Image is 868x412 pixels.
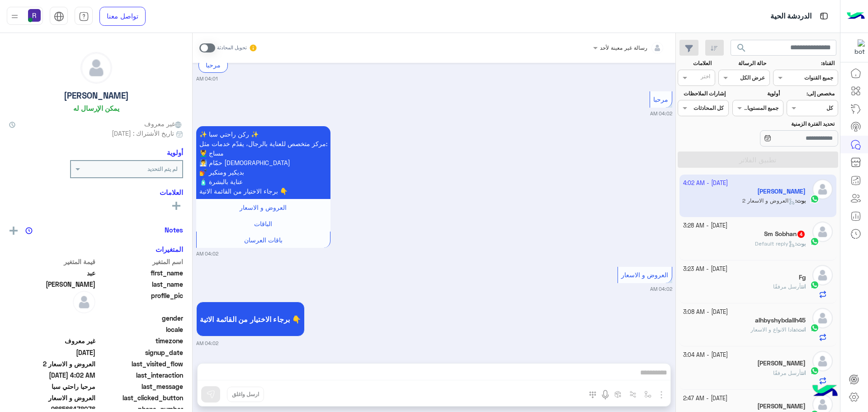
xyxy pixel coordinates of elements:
img: tab [79,11,89,22]
b: لم يتم التحديد [147,166,178,172]
span: 2025-09-30T01:02:29.833Z [9,370,95,380]
img: defaultAdmin.png [812,265,833,285]
span: قيمة المتغير [9,257,95,266]
span: last_visited_flow [97,359,184,369]
span: first_name [97,268,184,278]
h5: alhbyshybdallh45 [755,317,806,324]
span: أرسل مرفقًا [773,283,801,290]
h6: المتغيرات [156,245,183,253]
span: باقات العرسان [244,236,283,244]
img: WhatsApp [810,280,819,289]
span: profile_pic [97,291,184,312]
img: defaultAdmin.png [81,52,112,83]
span: null [9,313,95,323]
label: حالة الرسالة [720,59,766,67]
h6: Notes [165,226,183,234]
label: تحديد الفترة الزمنية [733,120,835,128]
div: مرحبا [198,57,228,72]
h5: Mahmoud Mohamed [757,360,806,367]
span: اسم المتغير [97,257,184,266]
span: last_clicked_button [97,393,184,403]
p: الدردشة الحية [770,10,811,23]
div: اختر [701,72,712,83]
img: userImage [28,9,41,22]
h5: محمد رحیم خاکسار [757,403,806,410]
img: defaultAdmin.png [73,291,95,313]
span: تاريخ الأشتراك : [DATE] [112,128,174,138]
img: defaultAdmin.png [812,308,833,328]
small: 04:01 AM [196,75,218,82]
span: الباقات [254,220,272,227]
img: defaultAdmin.png [812,351,833,371]
label: مخصص إلى: [788,90,835,98]
span: انت [801,283,806,290]
span: العروض و الاسعار [9,393,95,403]
span: last_message [97,382,184,391]
span: signup_date [97,348,184,357]
label: أولوية [733,90,780,98]
h5: Fg [799,274,806,281]
img: WhatsApp [810,323,819,332]
span: أرسل مرفقًا [773,369,801,376]
span: last_name [97,279,184,289]
button: تطبيق الفلاتر [678,152,838,168]
button: ارسل واغلق [227,387,264,402]
h6: العلامات [9,188,183,196]
button: search [731,40,753,59]
img: hulul-logo.png [809,376,841,407]
label: العلامات [679,59,712,67]
span: العروض و الاسعار [240,204,287,211]
small: [DATE] - 2:47 AM [683,394,727,403]
span: مرحبا [653,95,668,103]
small: 04:02 AM [650,110,672,117]
img: WhatsApp [810,237,819,246]
span: 2025-09-30T01:01:39.669Z [9,348,95,357]
a: tab [75,7,93,26]
span: عبد [9,268,95,278]
small: تحويل المحادثة [217,44,247,52]
img: notes [25,227,33,234]
span: غير معروف [9,336,95,346]
img: Logo [847,7,865,26]
span: العروض و الاسعار [621,271,668,279]
span: هادا الانواع و الاسعار [750,326,796,333]
small: 04:02 AM [196,250,218,257]
span: last_interaction [97,370,184,380]
span: search [736,43,747,53]
span: Default reply [755,240,795,247]
span: timezone [97,336,184,346]
label: إشارات الملاحظات [679,90,725,98]
b: : [795,240,806,247]
h6: يمكن الإرسال له [73,104,119,112]
small: 04:02 AM [650,285,672,293]
p: 30/9/2025, 4:02 AM [196,126,330,199]
span: العزيز بن احمد [9,279,95,289]
span: مرحبا راحتي سبا [9,382,95,391]
label: القناة: [774,59,835,67]
span: انت [797,326,806,333]
span: null [9,325,95,334]
span: العروض و الاسعار 2 [9,359,95,369]
span: بوت [797,240,806,247]
img: add [9,227,18,235]
img: profile [9,11,20,22]
span: gender [97,313,184,323]
img: WhatsApp [810,366,819,375]
span: برجاء الاختيار من القائمة الاتية 👇 [200,315,301,323]
span: رسالة غير معينة لأحد [600,44,647,51]
small: [DATE] - 3:23 AM [683,265,727,274]
span: انت [801,369,806,376]
h5: [PERSON_NAME] [64,90,129,101]
img: tab [818,10,830,22]
span: locale [97,325,184,334]
small: [DATE] - 3:28 AM [683,222,727,230]
h6: أولوية [167,148,183,156]
img: 322853014244696 [849,39,865,56]
small: 04:02 AM [196,340,218,347]
h5: Sm Sobhan [764,230,806,238]
span: غير معروف [144,119,183,128]
small: [DATE] - 3:08 AM [683,308,728,317]
a: تواصل معنا [99,7,146,26]
img: tab [54,11,64,22]
small: [DATE] - 3:04 AM [683,351,728,360]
